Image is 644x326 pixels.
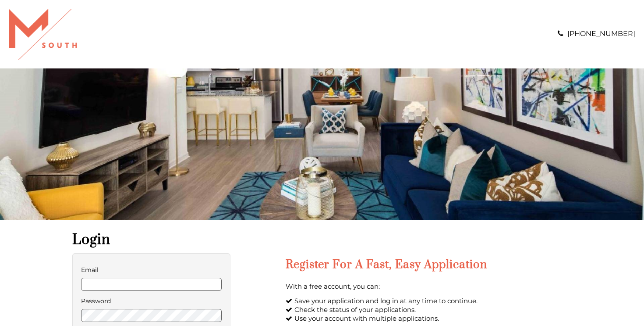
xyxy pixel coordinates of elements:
label: Password [81,295,222,307]
a: Logo [9,29,77,38]
h1: Login [72,231,572,249]
h2: Register for a Fast, Easy Application [286,258,572,272]
a: [PHONE_NUMBER] [567,29,635,38]
li: Check the status of your applications. [286,305,572,314]
li: Use your account with multiple applications. [286,314,572,323]
input: password [81,309,222,322]
li: Save your application and log in at any time to continue. [286,297,572,305]
label: Email [81,264,222,276]
img: A graphic with a red M and the word SOUTH. [9,9,77,60]
p: With a free account, you can: [286,281,572,292]
input: email [81,278,222,291]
